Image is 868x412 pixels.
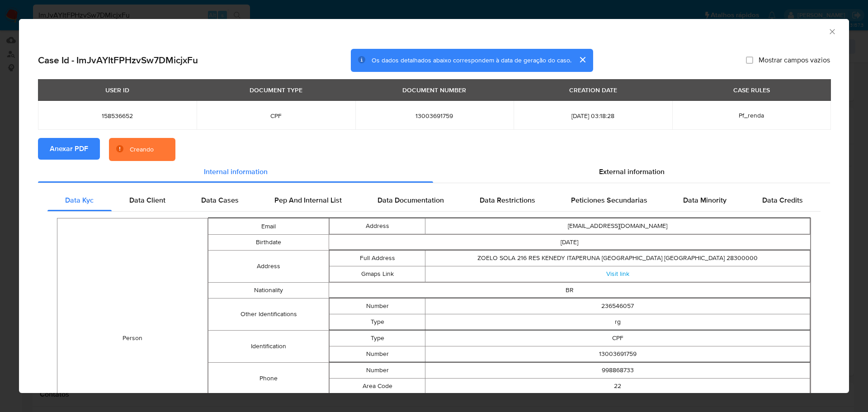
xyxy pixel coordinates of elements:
[366,112,503,120] span: 13003691759
[746,57,753,64] input: Mostrar campos vazios
[329,283,810,298] td: BR
[480,195,535,205] span: Data Restrictions
[208,235,329,251] td: Birthdate
[329,251,425,266] td: Full Address
[828,27,836,35] button: Fechar a janela
[100,82,135,98] div: USER ID
[38,54,198,66] h2: Case Id - ImJvAYItFPHzvSw7DMicjxFu
[425,363,810,379] td: 998868733
[208,363,329,395] td: Phone
[329,218,425,234] td: Address
[38,161,830,183] div: Detailed info
[425,218,810,234] td: [EMAIL_ADDRESS][DOMAIN_NAME]
[204,166,268,177] span: Internal information
[329,298,425,314] td: Number
[606,269,629,278] a: Visit link
[329,363,425,379] td: Number
[208,331,329,363] td: Identification
[571,49,593,71] button: cerrar
[762,195,803,205] span: Data Credits
[571,195,647,205] span: Peticiones Secundarias
[599,166,665,177] span: External information
[425,314,810,330] td: rg
[65,195,94,205] span: Data Kyc
[47,189,821,211] div: Detailed internal info
[49,112,186,120] span: 158536652
[524,112,661,120] span: [DATE] 03:18:28
[425,298,810,314] td: 236546057
[129,195,165,205] span: Data Client
[244,82,308,98] div: DOCUMENT TYPE
[372,56,571,65] span: Os dados detalhados abaixo correspondem à data de geração do caso.
[208,112,344,120] span: CPF
[425,251,810,266] td: ZOELO SOLA 216 RES KENEDY ITAPERUNA [GEOGRAPHIC_DATA] [GEOGRAPHIC_DATA] 28300000
[50,139,88,159] span: Anexar PDF
[425,331,810,346] td: CPF
[208,251,329,283] td: Address
[130,145,154,154] div: Creando
[377,195,444,205] span: Data Documentation
[329,235,810,251] td: [DATE]
[759,56,830,65] span: Mostrar campos vazios
[329,331,425,346] td: Type
[38,138,100,160] button: Anexar PDF
[208,298,329,331] td: Other Identifications
[564,82,623,98] div: CREATION DATE
[425,346,810,362] td: 13003691759
[425,379,810,394] td: 22
[208,218,329,235] td: Email
[683,195,726,205] span: Data Minority
[329,346,425,362] td: Number
[274,195,342,205] span: Pep And Internal List
[329,266,425,282] td: Gmaps Link
[728,82,775,98] div: CASE RULES
[329,314,425,330] td: Type
[201,195,239,205] span: Data Cases
[739,111,764,120] span: Pf_renda
[329,379,425,394] td: Area Code
[19,19,849,393] div: closure-recommendation-modal
[397,82,472,98] div: DOCUMENT NUMBER
[208,283,329,298] td: Nationality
